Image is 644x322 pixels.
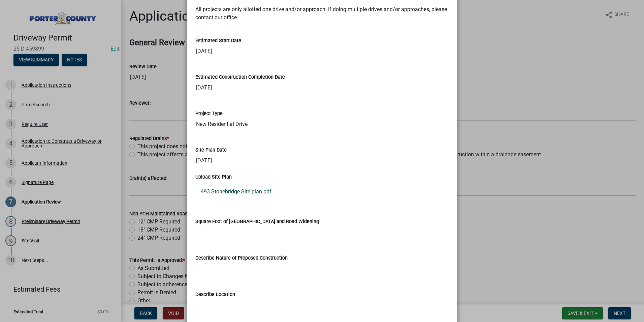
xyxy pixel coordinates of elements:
[195,184,449,200] a: 493 Stonebridge Site plan.pdf
[195,148,227,153] label: Site Plan Date
[195,292,235,297] label: Describe Location
[195,5,449,22] p: All projects are only allotted one drive and/or approach. If doing multiple drives and/or approac...
[195,75,285,80] label: Estimated Construction Completion Date
[195,175,232,180] label: Upload Site Plan
[195,219,319,224] label: Square Foot of [GEOGRAPHIC_DATA] and Road Widening
[195,256,288,261] label: Describe Nature of Proposed Construction
[195,111,223,116] label: Project Type
[195,38,241,43] label: Estimated Start Date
